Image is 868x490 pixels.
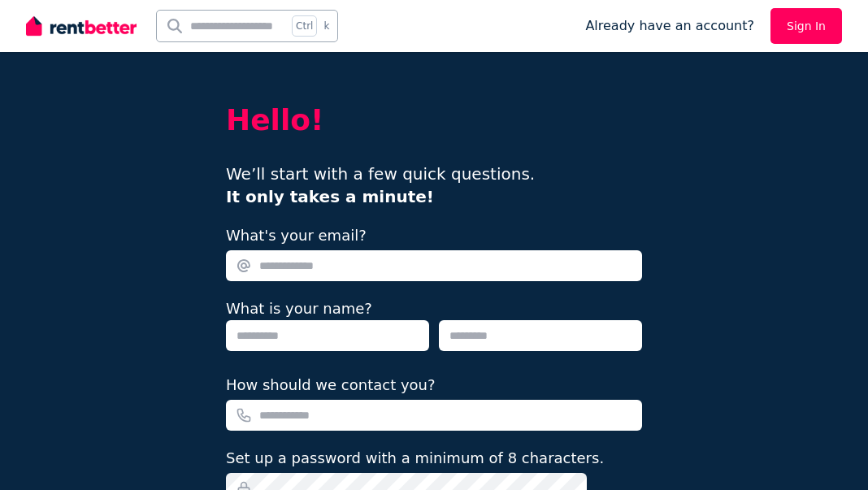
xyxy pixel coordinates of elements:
img: RentBetter [26,14,137,38]
span: Ctrl [292,15,317,37]
span: We’ll start with a few quick questions. [226,164,535,206]
span: Already have an account? [585,16,754,36]
span: k [323,20,329,33]
label: What's your email? [226,224,367,247]
a: Sign In [770,8,842,44]
label: What is your name? [226,300,372,317]
b: It only takes a minute! [226,187,434,206]
label: How should we contact you? [226,374,436,397]
h2: Hello! [226,104,642,137]
label: Set up a password with a minimum of 8 characters. [226,447,604,470]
